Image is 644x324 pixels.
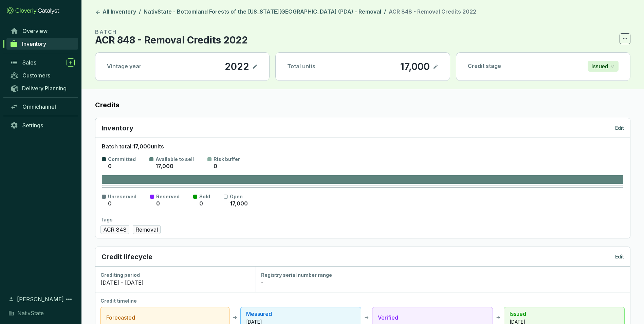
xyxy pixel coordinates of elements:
p: Sold [199,193,210,200]
span: Delivery Planning [22,85,67,92]
p: Forecasted [106,313,224,322]
p: 0 [199,200,203,208]
span: ACR 848 [100,225,129,234]
p: 17,000 [400,61,430,72]
div: - [261,278,625,287]
p: Risk buffer [214,156,240,163]
li: / [139,8,141,16]
a: Omnichannel [7,101,78,112]
span: Customers [22,72,50,79]
span: Settings [22,122,43,129]
div: Tags [100,216,625,223]
a: Delivery Planning [7,83,78,94]
span: Omnichannel [22,103,56,110]
p: Open [230,193,248,200]
span: NativState [17,309,44,317]
p: 0 [108,200,112,208]
p: Total units [287,63,315,70]
p: Verified [378,313,487,322]
p: 0 [108,163,112,170]
p: Issued [591,61,608,71]
p: Inventory [102,123,133,133]
span: Removal [133,225,161,234]
span: ACR 848 - Removal Credits 2022 [389,8,476,15]
a: Customers [7,70,78,81]
p: Available to sell [155,156,194,163]
span: Overview [22,28,48,34]
span: Sales [22,59,36,66]
div: Registry serial number range [261,272,625,278]
p: Unreserved [108,193,136,200]
a: NativState - Bottomland Forests of the [US_STATE][GEOGRAPHIC_DATA] (PDA) - Removal [142,8,383,16]
div: Credit timeline [100,298,625,304]
p: Edit [615,125,624,131]
a: Overview [7,25,78,37]
span: Inventory [22,40,46,47]
p: 17,000 [230,200,248,208]
li: / [384,8,386,16]
span: [PERSON_NAME] [17,295,64,303]
p: Credit lifecycle [102,252,152,262]
p: Committed [108,156,136,163]
p: ACR 848 - Removal Credits 2022 [95,36,248,44]
p: 2022 [224,61,250,72]
p: 17,000 [155,163,173,170]
p: Edit [615,253,624,260]
p: Issued [510,310,619,318]
p: BATCH [95,28,248,36]
div: [DATE] - [DATE] [100,278,250,287]
a: Settings [7,120,78,131]
p: 0 [156,200,160,208]
p: Credit stage [468,62,501,70]
a: Sales [7,57,78,68]
p: Reserved [156,193,180,200]
p: Batch total: 17,000 units [102,143,623,150]
div: Crediting period [100,272,250,278]
label: Credits [95,100,630,110]
p: Measured [246,310,355,318]
p: Vintage year [107,63,142,70]
a: All Inventory [94,8,137,16]
a: Inventory [6,38,78,50]
span: 0 [214,163,217,169]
